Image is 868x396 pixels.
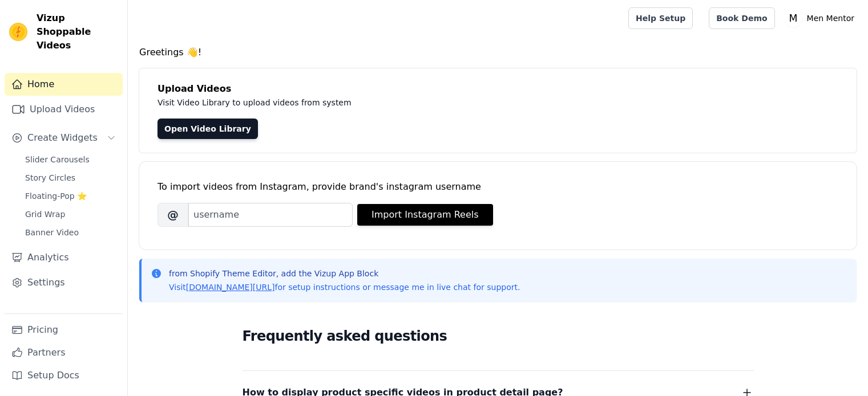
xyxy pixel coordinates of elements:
a: Analytics [5,246,123,269]
input: username [188,203,353,227]
span: Floating-Pop ⭐ [25,190,87,202]
span: Grid Wrap [25,209,65,220]
button: Import Instagram Reels [357,204,493,226]
a: Upload Videos [5,98,123,121]
a: Pricing [5,319,123,341]
p: Visit for setup instructions or message me in live chat for support. [169,281,520,293]
a: Story Circles [18,170,123,186]
a: Slider Carousels [18,152,123,168]
h4: Greetings 👋! [139,46,857,59]
a: Settings [5,271,123,294]
p: Visit Video Library to upload videos from system [158,96,669,109]
a: Floating-Pop ⭐ [18,188,123,204]
a: Grid Wrap [18,206,123,222]
a: Home [5,73,123,96]
span: @ [158,203,188,227]
a: [DOMAIN_NAME][URL] [186,283,275,292]
span: Create Widgets [27,131,98,145]
h4: Upload Videos [158,82,838,96]
span: Vizup Shoppable Videos [37,11,118,52]
a: Setup Docs [5,364,123,387]
a: Help Setup [628,7,693,29]
button: M Men Mentor [784,8,859,28]
h2: Frequently asked questions [243,325,754,348]
p: Men Mentor [802,8,859,28]
p: from Shopify Theme Editor, add the Vizup App Block [169,268,520,279]
img: Vizup [9,23,27,41]
a: Banner Video [18,224,123,240]
a: Book Demo [709,7,774,29]
div: To import videos from Instagram, provide brand's instagram username [158,180,838,194]
span: Slider Carousels [25,154,90,165]
a: Partners [5,341,123,364]
button: Create Widgets [5,126,123,149]
span: Story Circles [25,172,75,183]
a: Open Video Library [158,119,258,139]
text: M [789,13,797,24]
span: Banner Video [25,227,79,238]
